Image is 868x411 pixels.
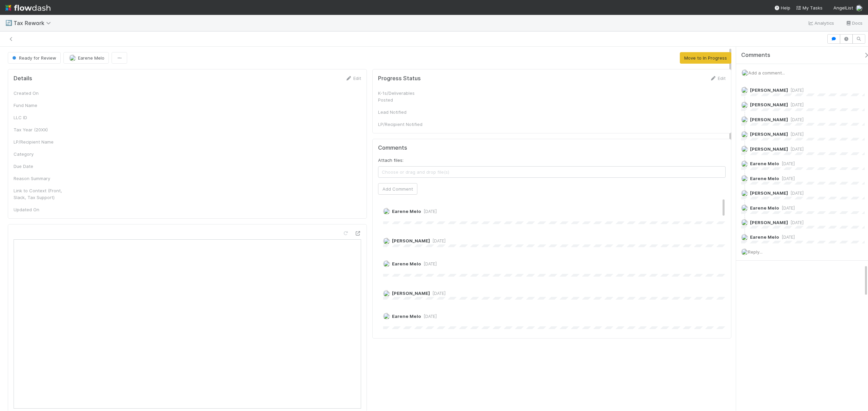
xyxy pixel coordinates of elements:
[421,314,437,319] span: [DATE]
[833,5,853,10] span: AngelList
[779,205,795,211] span: [DATE]
[378,75,421,82] h5: Progress Status
[378,90,429,103] div: K-1s/Deliverables Posted
[808,19,834,27] a: Analytics
[710,75,726,81] a: Edit
[742,69,748,76] img: avatar_bc42736a-3f00-4d10-a11d-d22e63cdc729.png
[430,238,446,243] span: [DATE]
[741,219,748,226] img: avatar_04ed6c9e-3b93-401c-8c3a-8fad1b1fc72c.png
[788,102,804,107] span: [DATE]
[741,175,748,182] img: avatar_bc42736a-3f00-4d10-a11d-d22e63cdc729.png
[14,187,64,201] div: Link to Context (Front, Slack, Tax Support)
[421,209,437,214] span: [DATE]
[383,260,390,267] img: avatar_bc42736a-3f00-4d10-a11d-d22e63cdc729.png
[741,234,748,241] img: avatar_bc42736a-3f00-4d10-a11d-d22e63cdc729.png
[750,205,779,211] span: Earene Melo
[392,209,421,214] span: Earene Melo
[14,102,64,109] div: Fund Name
[14,138,64,145] div: LP/Recipient Name
[14,114,64,121] div: LLC ID
[774,4,790,11] div: Help
[750,176,779,181] span: Earene Melo
[741,87,748,93] img: avatar_04ed6c9e-3b93-401c-8c3a-8fad1b1fc72c.png
[378,167,725,177] span: Choose or drag and drop file(s)
[5,20,12,26] span: 🔄
[378,121,429,128] div: LP/Recipient Notified
[69,55,76,61] img: avatar_bc42736a-3f00-4d10-a11d-d22e63cdc729.png
[750,220,788,225] span: [PERSON_NAME]
[78,55,104,61] span: Earene Melo
[788,132,804,137] span: [DATE]
[788,88,804,93] span: [DATE]
[750,131,788,137] span: [PERSON_NAME]
[14,151,64,157] div: Category
[392,313,421,319] span: Earene Melo
[741,190,748,197] img: avatar_04ed6c9e-3b93-401c-8c3a-8fad1b1fc72c.png
[741,52,770,59] span: Comments
[788,220,804,225] span: [DATE]
[392,290,430,296] span: [PERSON_NAME]
[741,204,748,211] img: avatar_bc42736a-3f00-4d10-a11d-d22e63cdc729.png
[741,131,748,138] img: avatar_04ed6c9e-3b93-401c-8c3a-8fad1b1fc72c.png
[796,4,823,11] a: My Tasks
[14,126,64,133] div: Tax Year (20XX)
[14,206,64,213] div: Updated On
[14,75,32,82] h5: Details
[392,238,430,243] span: [PERSON_NAME]
[383,313,390,320] img: avatar_bc42736a-3f00-4d10-a11d-d22e63cdc729.png
[430,291,446,296] span: [DATE]
[779,235,795,240] span: [DATE]
[14,20,54,26] span: Tax Rework
[5,2,51,14] img: logo-inverted-e16ddd16eac7371096b0.svg
[741,102,748,108] img: avatar_04ed6c9e-3b93-401c-8c3a-8fad1b1fc72c.png
[345,75,361,81] a: Edit
[378,145,726,151] h5: Comments
[11,55,56,61] span: Ready for Review
[63,52,109,64] button: Earene Melo
[8,52,61,64] button: Ready for Review
[845,19,863,27] a: Docs
[378,183,417,195] button: Add Comment
[680,52,731,64] button: Move to In Progress
[750,146,788,152] span: [PERSON_NAME]
[14,175,64,182] div: Reason Summary
[796,5,823,10] span: My Tasks
[748,70,785,75] span: Add a comment...
[748,249,763,255] span: Reply...
[14,90,64,96] div: Created On
[741,146,748,152] img: avatar_04ed6c9e-3b93-401c-8c3a-8fad1b1fc72c.png
[741,160,748,167] img: avatar_bc42736a-3f00-4d10-a11d-d22e63cdc729.png
[750,117,788,122] span: [PERSON_NAME]
[856,5,863,12] img: avatar_bc42736a-3f00-4d10-a11d-d22e63cdc729.png
[750,190,788,196] span: [PERSON_NAME]
[378,109,429,115] div: Lead Notified
[421,261,437,266] span: [DATE]
[383,290,390,297] img: avatar_04ed6c9e-3b93-401c-8c3a-8fad1b1fc72c.png
[383,238,390,244] img: avatar_04ed6c9e-3b93-401c-8c3a-8fad1b1fc72c.png
[788,117,804,122] span: [DATE]
[779,161,795,166] span: [DATE]
[750,102,788,107] span: [PERSON_NAME]
[750,234,779,240] span: Earene Melo
[788,147,804,152] span: [DATE]
[779,176,795,181] span: [DATE]
[383,208,390,215] img: avatar_bc42736a-3f00-4d10-a11d-d22e63cdc729.png
[14,163,64,170] div: Due Date
[741,116,748,123] img: avatar_04ed6c9e-3b93-401c-8c3a-8fad1b1fc72c.png
[378,157,403,164] label: Attach files:
[741,248,748,255] img: avatar_bc42736a-3f00-4d10-a11d-d22e63cdc729.png
[750,87,788,93] span: [PERSON_NAME]
[750,161,779,166] span: Earene Melo
[392,261,421,266] span: Earene Melo
[788,191,804,196] span: [DATE]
